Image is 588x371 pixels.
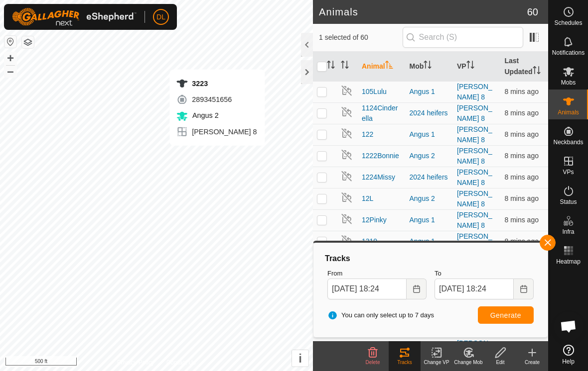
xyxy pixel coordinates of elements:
[4,65,16,77] button: –
[505,194,539,202] span: 9 Sep 2025 at 6:16 pm
[560,199,577,205] span: Status
[341,149,353,161] img: returning off
[298,352,302,365] span: i
[457,125,492,144] a: [PERSON_NAME] 8
[505,109,539,117] span: 9 Sep 2025 at 6:15 pm
[403,27,523,48] input: Search (S)
[12,8,137,26] img: Gallagher Logo
[505,152,539,160] span: 9 Sep 2025 at 6:15 pm
[452,359,484,366] div: Change Mob
[410,151,449,161] div: Angus 2
[176,78,257,90] div: 3223
[362,236,377,247] span: 1319
[457,147,492,165] a: [PERSON_NAME] 8
[362,87,387,97] span: 105Lulu
[366,360,380,365] span: Delete
[410,193,449,204] div: Angus 2
[562,359,575,365] span: Help
[554,311,584,341] div: Open chat
[341,213,353,225] img: returning off
[389,359,421,366] div: Tracks
[362,151,399,161] span: 1222Bonnie
[341,127,353,139] img: returning off
[466,62,474,70] p-sorticon: Activate to sort
[327,310,434,320] span: You can only select up to 7 days
[190,111,219,119] span: Angus 2
[406,52,453,82] th: Mob
[407,278,427,299] button: Choose Date
[410,108,449,118] div: 2024 heifers
[410,236,449,247] div: Angus 1
[514,278,534,299] button: Choose Date
[505,173,539,181] span: 9 Sep 2025 at 6:16 pm
[117,358,154,367] a: Privacy Policy
[176,126,257,138] div: [PERSON_NAME] 8
[385,62,393,70] p-sorticon: Activate to sort
[549,341,588,369] a: Help
[327,62,335,70] p-sorticon: Activate to sort
[457,339,492,358] a: [PERSON_NAME] 8
[516,359,548,366] div: Create
[505,130,539,138] span: 9 Sep 2025 at 6:16 pm
[292,350,308,367] button: i
[362,103,402,124] span: 1124Cinderella
[424,62,432,70] p-sorticon: Activate to sort
[490,311,521,319] span: Generate
[554,20,582,26] span: Schedules
[562,229,574,235] span: Infra
[22,36,34,48] button: Map Layers
[341,85,353,96] img: returning off
[410,215,449,225] div: Angus 1
[362,193,373,204] span: 12L
[341,106,353,118] img: returning off
[501,52,549,82] th: Last Updated
[156,12,165,22] span: DL
[410,172,449,183] div: 2024 heifers
[4,52,16,64] button: +
[553,139,583,145] span: Neckbands
[453,52,501,82] th: VP
[505,88,539,95] span: 9 Sep 2025 at 6:15 pm
[319,32,403,43] span: 1 selected of 60
[410,129,449,140] div: Angus 1
[556,259,581,265] span: Heatmap
[527,4,538,19] span: 60
[362,215,387,225] span: 12Pinky
[421,359,452,366] div: Change VP
[341,170,353,182] img: returning off
[341,191,353,203] img: returning off
[505,237,539,245] span: 9 Sep 2025 at 6:15 pm
[323,253,538,265] div: Tracks
[478,306,534,324] button: Generate
[166,358,196,367] a: Contact Us
[327,269,427,278] label: From
[561,80,576,86] span: Mobs
[505,216,539,224] span: 9 Sep 2025 at 6:15 pm
[484,359,516,366] div: Edit
[341,234,353,246] img: returning off
[533,68,541,76] p-sorticon: Activate to sort
[341,341,353,353] img: returning off
[410,87,449,97] div: Angus 1
[457,232,492,251] a: [PERSON_NAME] 8
[558,109,579,115] span: Animals
[457,211,492,229] a: [PERSON_NAME] 8
[552,50,585,56] span: Notifications
[362,129,373,140] span: 122
[457,168,492,186] a: [PERSON_NAME] 8
[435,269,534,278] label: To
[457,189,492,208] a: [PERSON_NAME] 8
[4,36,16,48] button: Reset Map
[457,104,492,122] a: [PERSON_NAME] 8
[362,172,395,183] span: 1224Missy
[176,93,257,105] div: 2893451656
[319,6,527,18] h2: Animals
[457,83,492,101] a: [PERSON_NAME] 8
[563,169,574,175] span: VPs
[358,52,406,82] th: Animal
[341,62,349,70] p-sorticon: Activate to sort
